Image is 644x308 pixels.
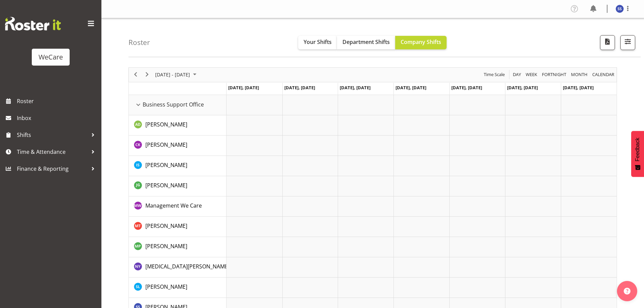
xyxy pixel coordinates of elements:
[129,237,226,257] td: Millie Pumphrey resource
[17,164,88,174] span: Finance & Reporting
[128,39,150,46] h4: Roster
[17,113,98,123] span: Inbox
[395,36,447,49] button: Company Shifts
[228,85,259,91] span: [DATE], [DATE]
[342,38,390,46] span: Department Shifts
[563,85,594,91] span: [DATE], [DATE]
[153,68,200,82] div: June 24 - 30, 2024
[129,217,226,237] td: Michelle Thomas resource
[145,222,187,230] a: [PERSON_NAME]
[483,70,505,79] span: Time Scale
[541,70,568,79] button: Fortnight
[39,52,63,62] div: WeCare
[600,35,615,50] button: Download a PDF of the roster according to the set date range.
[451,85,482,91] span: [DATE], [DATE]
[145,181,187,189] a: [PERSON_NAME]
[337,36,395,49] button: Department Shifts
[631,131,644,177] button: Feedback - Show survey
[570,70,589,79] button: Timeline Month
[129,176,226,196] td: Janine Grundler resource
[143,70,152,79] button: Next
[145,283,187,291] a: [PERSON_NAME]
[145,222,187,230] span: [PERSON_NAME]
[541,70,567,79] span: Fortnight
[401,38,441,46] span: Company Shifts
[145,202,202,210] a: Management We Care
[635,138,641,161] span: Feedback
[512,70,522,79] span: Day
[145,141,187,149] a: [PERSON_NAME]
[129,156,226,176] td: Isabel Simcox resource
[616,5,624,13] img: savita-savita11083.jpg
[591,70,616,79] button: Month
[154,70,199,79] button: June 2024
[145,283,187,290] span: [PERSON_NAME]
[145,263,230,270] span: [MEDICAL_DATA][PERSON_NAME]
[525,70,539,79] button: Timeline Week
[145,120,187,128] a: [PERSON_NAME]
[17,130,88,140] span: Shifts
[130,68,141,82] div: previous period
[284,85,315,91] span: [DATE], [DATE]
[129,95,226,115] td: Business Support Office resource
[396,85,426,91] span: [DATE], [DATE]
[129,136,226,156] td: Chloe Kim resource
[17,96,98,106] span: Roster
[145,161,187,169] span: [PERSON_NAME]
[154,70,191,79] span: [DATE] - [DATE]
[298,36,337,49] button: Your Shifts
[145,242,187,250] span: [PERSON_NAME]
[145,262,230,270] a: [MEDICAL_DATA][PERSON_NAME]
[141,68,153,82] div: next period
[340,85,371,91] span: [DATE], [DATE]
[483,70,506,79] button: Time Scale
[131,70,140,79] button: Previous
[592,70,615,79] span: calendar
[570,70,588,79] span: Month
[129,257,226,278] td: Nikita Yates resource
[620,35,635,50] button: Filter Shifts
[143,100,204,109] span: Business Support Office
[129,196,226,217] td: Management We Care resource
[512,70,522,79] button: Timeline Day
[17,147,88,157] span: Time & Attendance
[304,38,332,46] span: Your Shifts
[145,141,187,148] span: [PERSON_NAME]
[624,288,630,294] img: help-xxl-2.png
[145,202,202,209] span: Management We Care
[129,278,226,298] td: Sarah Lamont resource
[145,161,187,169] a: [PERSON_NAME]
[145,242,187,250] a: [PERSON_NAME]
[145,121,187,128] span: [PERSON_NAME]
[5,17,61,30] img: Rosterit website logo
[129,115,226,136] td: Aleea Devenport resource
[525,70,538,79] span: Week
[507,85,538,91] span: [DATE], [DATE]
[145,182,187,189] span: [PERSON_NAME]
